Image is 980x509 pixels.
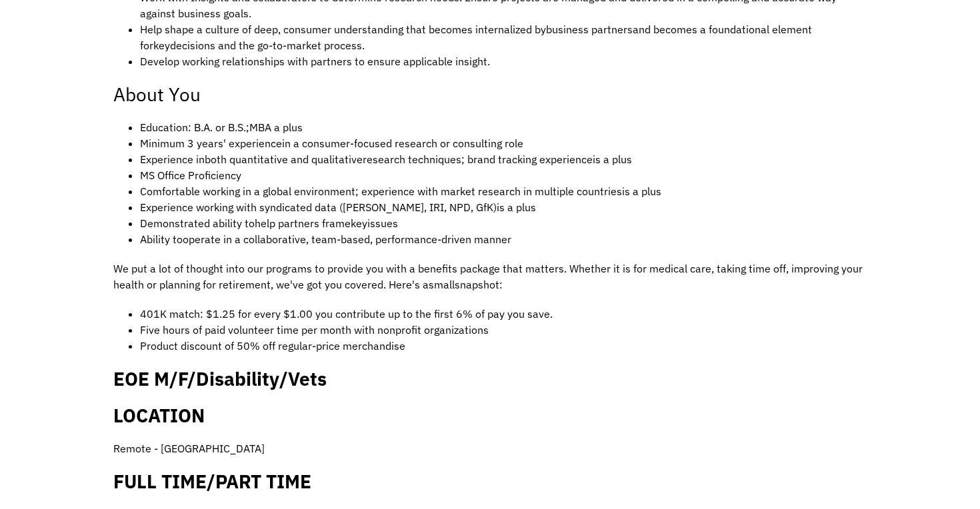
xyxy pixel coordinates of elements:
[140,53,867,69] li: Develop working relationships with partners to ensure applicable insight.
[113,83,867,106] h2: About You
[205,153,363,166] span: both quantitative and qualitative
[622,185,661,198] span: is a plus
[113,403,205,428] b: LOCATION
[140,306,867,322] li: : $1.25 for every $1.00 you contribute up to the first 6% of pay you save.
[593,153,632,166] span: is a plus
[140,119,867,135] li: Education: B.A. or B.S.;
[140,21,867,53] li: Help shape a culture of deep, consumer understanding that becomes internalized by and becomes a f...
[351,217,367,230] span: key
[113,469,311,494] b: FULL TIME/PART TIME
[113,260,867,292] p: We put a lot of thought into our programs to provide you with a benefits package that matters. Wh...
[140,183,867,199] li: Comfortable working in a global environment; experience with market research in multiple countries
[429,278,455,291] span: small
[140,199,867,215] li: Experience working with syndicated data ([PERSON_NAME], IRI, NPD )
[140,215,867,231] li: help partners frame issues
[497,201,536,214] span: is a plus
[546,23,633,36] span: business partners
[140,167,867,183] li: MS Office Proficiency
[140,307,200,320] span: 401K match
[153,39,170,52] span: key
[140,233,183,246] span: Ability to
[140,322,867,338] li: Five hours of paid volunteer time per month with nonprofit organizations
[249,121,303,134] span: MBA a plus
[140,137,282,150] span: Minimum 3 years' experience
[140,338,867,354] li: Product discount of 50% off regular-price merchandise
[140,231,867,247] li: operate in a collaborative, team-based, performance-driven manner
[140,217,255,230] span: Demonstrated ability to
[140,135,867,151] li: in a consumer-focused research or consulting role
[113,366,327,391] span: EOE M/F/Disability/Vets
[140,151,867,167] li: Experience in research techniques; brand tracking experience
[471,201,493,214] span: , GfK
